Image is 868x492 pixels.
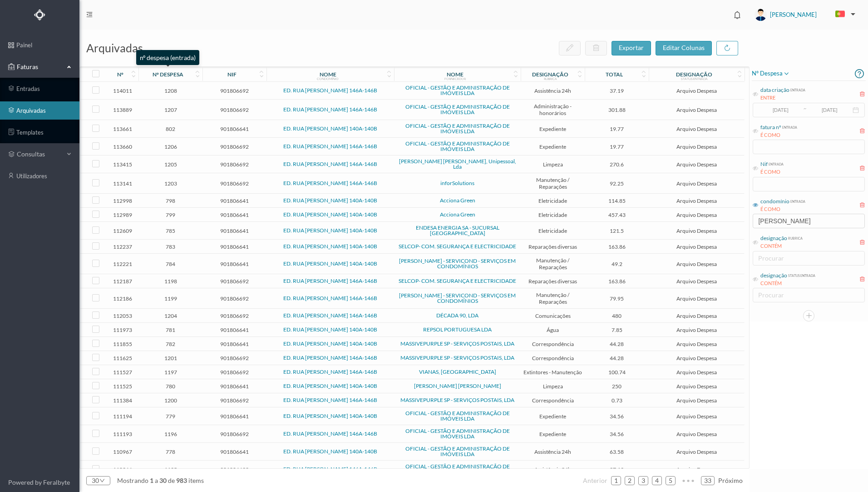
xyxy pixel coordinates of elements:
a: ED. RUA [PERSON_NAME] 146A-146B [283,180,377,186]
div: entrada [781,123,797,130]
span: 781 [141,326,200,333]
span: Assistência 24h [523,448,582,455]
span: Arquivo Despesa [651,431,742,437]
span: 112187 [109,278,136,285]
span: Assistência 24h [523,87,582,94]
a: [PERSON_NAME] - SERVICOND - SERVIÇOS EM CONDOMÍNIOS [399,292,516,304]
span: 111193 [109,431,136,437]
span: 112989 [109,211,136,218]
span: 34.56 [587,413,646,420]
span: 901806692 [205,295,264,302]
span: 1199 [141,295,200,302]
span: 901806692 [205,161,264,168]
span: 79.95 [587,295,646,302]
span: Arquivo Despesa [651,341,742,347]
span: 480 [587,312,646,319]
span: Arquivo Despesa [651,197,742,204]
a: ED. RUA [PERSON_NAME] 140A-140B [283,412,377,419]
div: designação [760,234,787,242]
span: 901806641 [205,326,264,333]
span: de [168,477,175,484]
a: ED. RUA [PERSON_NAME] 140A-140B [283,227,377,234]
div: nif [227,71,237,78]
span: Eletricidade [523,211,582,218]
span: 113415 [109,161,136,168]
span: Arquivo Despesa [651,278,742,285]
span: Arquivo Despesa [651,355,742,361]
li: 2 [625,476,635,485]
span: Expediente [523,143,582,150]
span: 110967 [109,448,136,455]
span: 114.85 [587,197,646,204]
div: É COMO [760,168,784,176]
a: ED. RUA [PERSON_NAME] 146A-146B [283,397,377,403]
span: Arquivo Despesa [651,211,742,218]
span: 784 [141,261,200,267]
span: 111527 [109,369,136,376]
a: ED. RUA [PERSON_NAME] 140A-140B [283,211,377,218]
li: Avançar 5 Páginas [679,473,697,488]
span: Eletricidade [523,197,582,204]
span: Limpeza [523,383,582,390]
a: ED. RUA [PERSON_NAME] 140A-140B [283,260,377,267]
span: 112053 [109,312,136,319]
span: 112221 [109,261,136,267]
span: 901806641 [205,227,264,234]
span: 112237 [109,243,136,250]
span: 1197 [141,369,200,376]
div: status entrada [681,77,708,80]
span: Limpeza [523,161,582,168]
span: Arquivo Despesa [651,369,742,376]
span: 111384 [109,397,136,404]
span: 100.74 [587,369,646,376]
span: Água [523,326,582,333]
a: MASSIVEPURPLE SP - SERVIÇOS POSTAIS, LDA [400,397,514,403]
a: OFICIAL - GESTÃO E ADMINISTRAÇÃO DE IMÓVEIS LDA [405,427,510,440]
span: Correspondência [523,341,582,347]
div: É COMO [760,206,805,213]
a: ED. RUA [PERSON_NAME] 146A-146B [283,143,377,150]
div: data criação [760,86,789,94]
span: 457.43 [587,211,646,218]
div: nº despesa [153,71,183,78]
span: 113660 [109,143,136,150]
span: Reparações diversas [523,243,582,250]
a: ED. RUA [PERSON_NAME] 140A-140B [283,340,377,347]
div: fatura nº [760,123,781,131]
span: 901806641 [205,383,264,390]
span: 782 [141,341,200,347]
span: 901806692 [205,312,264,319]
a: ED. RUA [PERSON_NAME] 146A-146B [283,354,377,361]
span: 113141 [109,180,136,187]
a: 1 [612,474,621,487]
span: 802 [141,126,200,132]
div: rubrica [544,77,557,80]
span: 92.25 [587,180,646,187]
span: 1206 [141,143,200,150]
span: Administração - honorários [523,103,582,116]
span: 111855 [109,341,136,347]
div: condomínio [317,77,339,80]
a: ED. RUA [PERSON_NAME] 140A-140B [283,448,377,455]
span: Correspondência [523,397,582,404]
div: CONTÉM [760,280,815,287]
div: CONTÉM [760,242,803,250]
div: designação [676,71,712,78]
span: consultas [17,150,62,159]
span: 1198 [141,278,200,285]
a: ED. RUA [PERSON_NAME] 146A-146B [283,368,377,375]
span: 983 [175,477,188,484]
span: 901806692 [205,466,264,473]
a: ED. RUA [PERSON_NAME] 140A-140B [283,197,377,204]
div: designação [760,271,787,280]
span: 798 [141,197,200,204]
div: Nif [760,160,768,168]
span: Manutenção / Reparações [523,257,582,271]
span: 1208 [141,87,200,94]
img: Logo [34,9,45,20]
span: 37.19 [587,87,646,94]
a: Acciona Green [440,211,475,218]
span: Arquivo Despesa [651,261,742,267]
a: OFICIAL - GESTÃO E ADMINISTRAÇÃO DE IMÓVEIS LDA [405,84,510,96]
span: 19.77 [587,126,646,132]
